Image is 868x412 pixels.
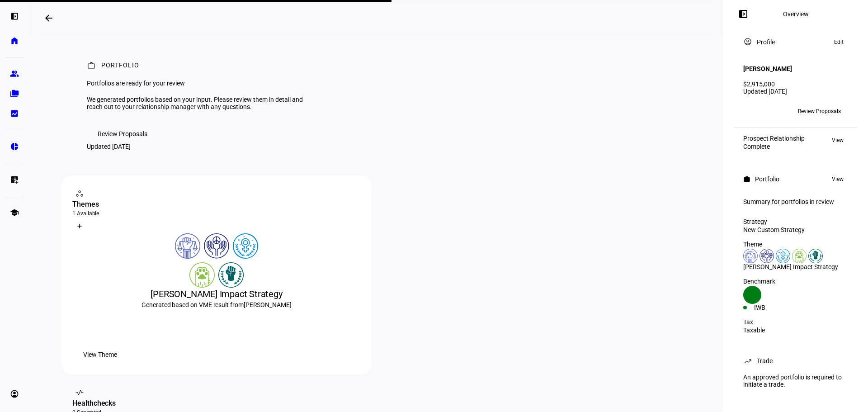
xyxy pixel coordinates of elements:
a: home [5,32,24,50]
button: Review Proposals [791,104,848,118]
img: racialJustice.colored.svg [218,262,244,288]
div: Healthchecks [72,398,361,409]
img: womensRights.colored.svg [776,249,790,263]
div: Strategy [743,218,848,225]
eth-mat-symbol: folder_copy [10,89,19,98]
eth-panel-overview-card-header: Trade [743,355,848,366]
h4: [PERSON_NAME] [743,65,792,72]
eth-panel-overview-card-header: Portfolio [743,174,848,185]
eth-mat-symbol: group [10,69,19,78]
eth-mat-symbol: list_alt_add [10,175,19,184]
span: Edit [834,37,844,47]
div: IWB [754,304,796,311]
div: Overview [783,10,809,18]
eth-mat-symbol: account_circle [10,389,19,398]
eth-mat-symbol: school [10,208,19,217]
img: animalWelfare.colored.svg [792,249,807,263]
span: Review Proposals [798,104,841,118]
button: View [827,174,848,185]
div: $2,915,000 [743,81,848,88]
div: Portfolio [755,175,779,183]
mat-icon: arrow_backwards [43,13,54,24]
img: humanRights.colored.svg [759,249,774,263]
span: DK [747,108,754,114]
div: Trade [757,357,773,365]
a: pie_chart [5,137,24,156]
div: Prospect Relationship [743,135,805,142]
div: Theme [743,241,848,248]
div: 1 Available [72,210,361,217]
img: democracy.colored.svg [175,233,200,259]
img: democracy.colored.svg [743,249,758,263]
div: Updated [DATE] [743,88,848,95]
div: Summary for portfolios in review [743,198,848,205]
span: Review Proposals [98,125,147,143]
div: Generated based on VME result from [72,300,361,309]
eth-panel-overview-card-header: Profile [743,37,848,47]
div: [PERSON_NAME] Impact Strategy [743,263,848,270]
div: Updated [DATE] [87,143,131,150]
eth-mat-symbol: left_panel_open [10,12,19,21]
div: An approved portfolio is required to initiate a trade. [738,370,854,392]
div: Taxable [743,327,848,334]
div: New Custom Strategy [743,226,848,233]
span: View [832,174,844,185]
div: Profile [757,38,775,46]
div: [PERSON_NAME] Impact Strategy [72,288,361,300]
mat-icon: vital_signs [75,388,84,397]
eth-mat-symbol: bid_landscape [10,109,19,118]
button: View [827,135,848,146]
mat-icon: workspaces [75,189,84,198]
img: animalWelfare.colored.svg [189,262,215,288]
div: Themes [72,199,361,210]
a: bid_landscape [5,104,24,123]
button: Review Proposals [87,125,158,143]
span: CG [760,108,768,114]
eth-mat-symbol: pie_chart [10,142,19,151]
div: Portfolios are ready for your review [87,80,309,87]
mat-icon: account_circle [743,37,752,46]
img: womensRights.colored.svg [233,233,258,259]
span: View [832,135,844,146]
mat-icon: work [87,61,96,70]
mat-icon: left_panel_open [738,9,749,19]
img: racialJustice.colored.svg [808,249,823,263]
button: Edit [830,37,848,47]
span: [PERSON_NAME] [244,301,292,308]
div: Complete [743,143,805,150]
div: Benchmark [743,278,848,285]
div: Portfolio [101,62,139,71]
div: Tax [743,318,848,326]
span: View Theme [83,346,117,364]
div: We generated portfolios based on your input. Please review them in detail and reach out to your r... [87,96,309,110]
a: group [5,65,24,83]
a: folder_copy [5,85,24,103]
mat-icon: work [743,175,750,183]
img: humanRights.colored.svg [204,233,229,259]
eth-mat-symbol: home [10,36,19,45]
button: View Theme [72,346,128,364]
mat-icon: trending_up [743,356,752,365]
